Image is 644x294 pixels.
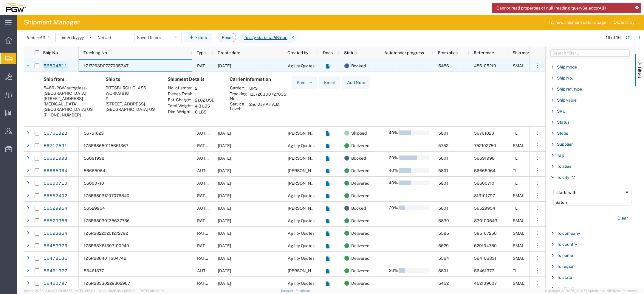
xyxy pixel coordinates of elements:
[557,164,571,169] span: To alias
[44,96,96,101] div: [STREET_ADDRESS]
[106,107,158,112] div: [GEOGRAPHIC_DATA] US
[218,193,231,198] span: 08/20/2025
[545,288,637,293] span: Copyright © [DATE]-[DATE] Agistix Inc., All Rights Reserved
[557,264,575,269] span: To region
[43,179,68,188] a: 56600710
[44,112,96,118] div: [PHONE_NUMBER]
[193,85,217,91] td: 2
[351,239,369,252] span: Delivered
[230,85,247,91] th: Carrier:
[557,275,572,280] span: To state
[438,218,449,223] span: 5830
[513,131,518,136] span: TL
[43,191,68,201] a: 56557402
[43,279,68,288] a: 56460797
[438,168,448,173] span: 5801
[351,127,367,139] span: Shipped
[546,59,635,288] div: Filter List 66 Filters
[474,50,494,55] span: Reference
[474,168,496,173] span: 56665964
[344,50,357,55] span: Status
[193,91,217,97] td: 1
[474,63,496,68] span: 486105210
[438,268,448,273] span: 5801
[106,101,158,107] div: [STREET_ADDRESS]
[43,266,68,276] a: 56461377
[84,193,129,198] span: 1Z5R68031207076840
[557,65,577,69] span: Ship mode
[197,168,225,173] span: AUTOTENDER
[106,85,158,96] div: PITTSBURGH GLASS WORKS 818
[496,5,606,11] span: Cannot read properties of null (reading 'querySelectorAll')
[351,277,369,290] span: Delivered
[134,33,182,42] button: Saved filters
[168,103,193,109] th: Total Weight:
[438,231,449,236] span: 5585
[351,177,369,189] span: Delivered
[385,177,398,189] div: 40%
[139,289,164,293] span: [DATE] 09:32:48
[288,206,322,211] span: Ksenia Gushchina-Kerecz
[351,214,369,227] span: Delivered
[218,243,231,248] span: 08/13/2025
[218,156,231,161] span: 09/02/2025
[637,67,642,78] span: Filters
[84,156,104,161] span: 56691998
[557,87,582,91] span: Ship ref. type
[438,206,448,211] span: 5801
[43,254,68,263] a: 56472135
[474,268,494,273] span: 56461377
[197,193,210,198] span: RATED
[218,256,231,261] span: 08/12/2025
[197,50,206,55] span: Type
[557,231,580,236] span: To company
[557,142,573,147] span: Supplier
[44,85,96,96] div: 5486 - PGW autoglass - [GEOGRAPHIC_DATA]
[288,181,322,186] span: Ksenia Gushchina-Kerecz
[4,3,26,12] img: logo
[288,231,315,236] span: Agility Quotes
[84,168,105,173] span: 56665964
[438,281,449,286] span: 5452
[244,35,276,41] i: To city starts with
[351,152,366,164] span: Booked
[474,143,496,148] span: 752102750
[288,281,315,286] span: Agility Quotes
[218,181,231,186] span: 08/25/2025
[549,19,606,26] span: Try new shipment details page
[184,33,212,42] button: Filters
[288,256,315,261] span: Agility Quotes
[351,265,369,277] span: Delivered
[58,33,95,42] input: Not set
[24,289,95,293] span: Server: 2025.18.0-dd719145275
[197,206,225,211] span: AUTOTENDER
[218,63,231,68] span: 09/12/2025
[43,50,59,55] span: Ship No.
[197,131,225,136] span: AUTOTENDER
[247,91,296,101] td: 1ZJ7263D0727035347
[218,281,231,286] span: 08/11/2025
[513,218,524,223] span: SMAL
[218,218,231,223] span: 08/18/2025
[288,218,315,223] span: Agility Quotes
[197,281,210,286] span: RATED
[288,243,315,248] span: Agility Quotes
[84,63,129,68] span: 1ZJ7263D0727035347
[43,216,68,226] a: 56529356
[218,206,231,211] span: 08/18/2025
[513,50,532,55] span: Ship mode
[219,33,236,42] button: Reset
[513,231,524,236] span: SMAL
[474,181,494,186] span: 56600710
[474,206,495,211] span: 56529954
[384,50,424,55] span: Autotender progress
[288,63,315,68] span: Agility Quotes
[438,50,458,55] span: From alias
[168,97,193,103] th: Est. Charge:
[319,77,340,88] button: Email
[43,61,68,71] a: 56804811
[513,193,524,198] span: SMAL
[557,131,568,136] span: Stops
[247,85,296,91] td: UPS
[197,218,210,223] span: RATED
